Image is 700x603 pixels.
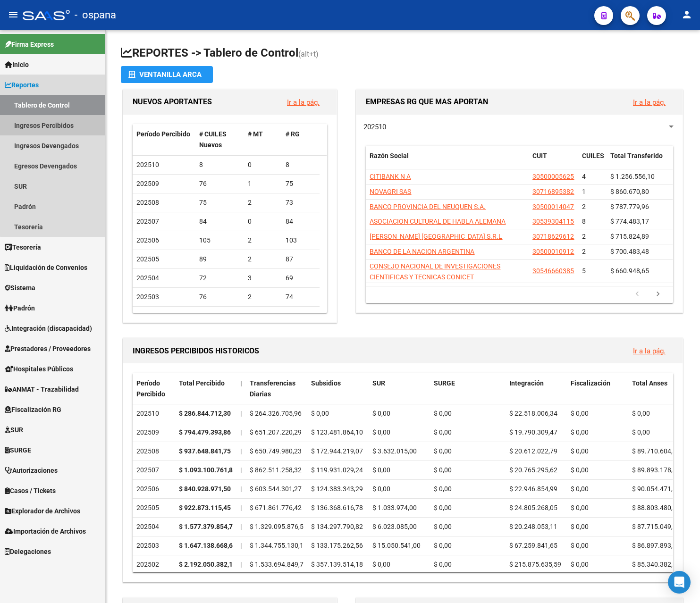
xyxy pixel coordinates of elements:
mat-icon: menu [8,9,19,20]
span: # RG [286,130,300,138]
span: $ 651.207.220,29 [250,428,302,436]
button: Ir a la pág. [625,342,673,360]
div: 202510 [136,408,171,419]
div: 69 [286,273,316,284]
a: Ir a la pág. [633,98,666,107]
span: $ 136.368.616,78 [311,504,363,511]
span: $ 89.710.604,66 [632,447,680,455]
div: 2 [248,197,278,208]
span: $ 0,00 [571,447,589,455]
div: Ventanilla ARCA [128,66,205,83]
span: Total Percibido [179,379,225,387]
span: $ 87.715.049,22 [632,523,680,530]
span: Transferencias Diarias [250,379,295,398]
span: $ 0,00 [434,542,452,549]
span: Total Transferido [610,152,663,159]
span: Importación de Archivos [5,526,86,536]
span: $ 123.481.864,10 [311,428,363,436]
span: $ 134.297.790,82 [311,523,363,530]
div: 76 [199,292,240,302]
span: $ 67.259.841,65 [509,542,557,549]
strong: $ 794.479.393,86 [179,428,231,436]
div: 84 [199,216,240,227]
span: INGRESOS PERCIBIDOS HISTORICOS [133,346,259,355]
span: Casos / Tickets [5,486,56,496]
span: | [240,428,242,436]
span: Autorizaciones [5,465,58,476]
a: go to next page [649,289,667,300]
span: | [240,410,242,417]
a: go to previous page [628,289,646,300]
span: $ 0,00 [571,466,589,474]
datatable-header-cell: # RG [282,124,320,155]
span: Fiscalización [571,379,610,387]
span: | [240,542,242,549]
div: 202509 [136,427,171,438]
span: Período Percibido [136,130,190,138]
span: $ 215.875.635,59 [509,561,561,568]
div: 2 [248,310,278,321]
span: $ 860.670,80 [610,188,649,195]
a: Ir a la pág. [287,98,320,107]
datatable-header-cell: Total Anses [628,373,690,404]
div: 76 [199,178,240,189]
strong: $ 1.577.379.854,72 [179,523,236,530]
span: $ 89.893.178,71 [632,466,680,474]
span: $ 1.344.755.130,15 [250,542,307,549]
span: 30500010912 [532,248,574,255]
span: SURGE [434,379,455,387]
span: EMPRESAS RG QUE MAS APORTAN [366,97,488,106]
span: | [240,523,242,530]
span: $ 22.518.006,34 [509,410,557,417]
span: 202508 [136,199,159,206]
span: Delegaciones [5,546,51,557]
span: $ 15.050.541,00 [372,542,421,549]
div: 1 [248,178,278,189]
datatable-header-cell: # MT [244,124,282,155]
strong: $ 2.192.050.382,16 [179,561,236,568]
span: Explorador de Archivos [5,506,80,516]
span: $ 85.340.382,61 [632,561,680,568]
div: 89 [199,254,240,265]
span: $ 862.511.258,32 [250,466,302,474]
button: Ventanilla ARCA [121,66,213,83]
div: 202508 [136,446,171,457]
div: 202505 [136,502,171,513]
span: $ 700.483,48 [610,248,649,255]
span: $ 0,00 [571,485,589,493]
strong: $ 286.844.712,30 [179,410,231,417]
span: $ 660.948,65 [610,267,649,275]
strong: $ 840.928.971,50 [179,485,231,493]
div: 8 [286,159,316,170]
span: $ 0,00 [571,410,589,417]
div: 202507 [136,465,171,476]
div: 75 [286,178,316,189]
span: ANMAT - Trazabilidad [5,384,79,394]
strong: $ 1.647.138.668,62 [179,542,236,549]
mat-icon: person [681,9,692,20]
div: 202504 [136,521,171,532]
span: $ 22.946.854,99 [509,485,557,493]
div: 74 [286,292,316,302]
span: 2 [582,248,586,255]
span: $ 0,00 [571,542,589,549]
span: $ 1.533.694.849,78 [250,561,307,568]
span: $ 715.824,89 [610,233,649,240]
span: 202510 [136,161,159,168]
strong: $ 937.648.841,75 [179,447,231,455]
span: BANCO PROVINCIA DEL NEUQUEN S.A. [370,203,486,210]
span: 30539304115 [532,218,574,225]
span: 4 [582,173,586,180]
span: | [240,504,242,511]
datatable-header-cell: Integración [506,373,567,404]
a: Ir a la pág. [633,347,666,355]
div: 202503 [136,540,171,551]
span: $ 0,00 [372,466,390,474]
span: $ 20.765.295,62 [509,466,557,474]
div: 103 [286,235,316,246]
span: Hospitales Públicos [5,364,73,374]
span: 202505 [136,255,159,263]
span: 8 [582,218,586,225]
h1: REPORTES -> Tablero de Control [121,45,685,62]
span: $ 774.483,17 [610,218,649,225]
